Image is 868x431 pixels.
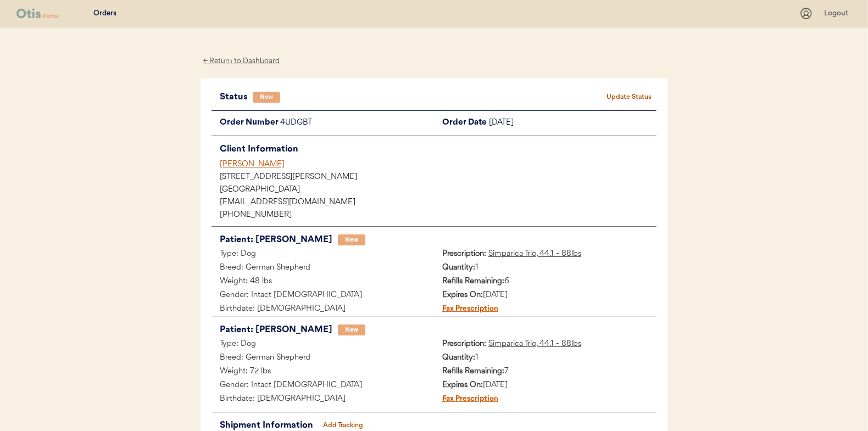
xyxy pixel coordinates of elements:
div: Order Date [434,116,489,130]
div: Birthdate: [DEMOGRAPHIC_DATA] [212,393,434,406]
strong: Refills Remaining: [442,367,504,376]
div: Logout [824,8,852,19]
div: Patient: [PERSON_NAME] [220,322,332,338]
div: Status [220,89,253,105]
div: 6 [434,275,656,289]
div: [DATE] [489,116,656,130]
div: Gender: Intact [DEMOGRAPHIC_DATA] [212,379,434,393]
u: Simparica Trio, 44.1 - 88lbs [488,250,581,258]
div: 1 [434,351,656,365]
div: Breed: German Shepherd [212,261,434,275]
strong: Prescription: [442,250,486,258]
div: Gender: Intact [DEMOGRAPHIC_DATA] [212,289,434,303]
strong: Expires On: [442,291,483,299]
div: Weight: 72 lbs [212,365,434,379]
div: Fax Prescription [434,393,498,406]
u: Simparica Trio, 44.1 - 88lbs [488,340,581,348]
div: [GEOGRAPHIC_DATA] [220,186,656,194]
div: Weight: 48 lbs [212,275,434,289]
strong: Refills Remaining: [442,277,504,286]
div: [DATE] [434,289,656,303]
div: 4UDGBT [280,116,434,130]
div: Patient: [PERSON_NAME] [220,232,332,248]
div: [EMAIL_ADDRESS][DOMAIN_NAME] [220,199,656,206]
div: Type: Dog [212,338,434,351]
div: Orders [93,8,116,19]
div: [PERSON_NAME] [220,159,656,170]
div: Birthdate: [DEMOGRAPHIC_DATA] [212,303,434,316]
div: [STREET_ADDRESS][PERSON_NAME] [220,173,656,181]
strong: Quantity: [442,354,475,362]
div: 1 [434,261,656,275]
div: Type: Dog [212,248,434,261]
strong: Quantity: [442,264,475,272]
strong: Expires On: [442,381,483,389]
div: Client Information [220,142,656,157]
div: Order Number [212,116,280,130]
div: ← Return to Dashboard [201,55,283,68]
button: Update Status [602,89,656,105]
div: Breed: German Shepherd [212,351,434,365]
div: Fax Prescription [434,303,498,316]
strong: Prescription: [442,340,486,348]
div: [PHONE_NUMBER] [220,211,656,219]
div: [DATE] [434,379,656,393]
div: 7 [434,365,656,379]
